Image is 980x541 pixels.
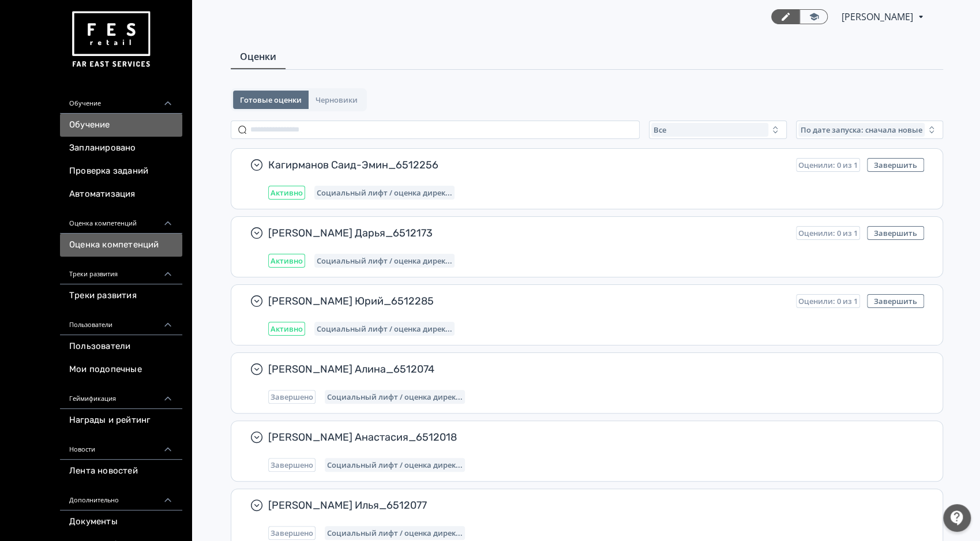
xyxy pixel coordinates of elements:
[801,125,922,134] span: По дате запуска: сначала новые
[271,188,303,197] span: Активно
[268,498,915,512] span: [PERSON_NAME] Илья_6512077
[60,206,182,234] div: Оценка компетенций
[317,256,452,265] span: Социальный лифт / оценка директора магазина
[271,324,303,333] span: Активно
[654,125,666,134] span: Все
[60,234,182,257] a: Оценка компетенций
[327,392,463,401] span: Социальный лифт / оценка директора магазина
[867,294,924,308] button: Завершить
[271,528,313,538] span: Завершено
[316,95,358,104] span: Черновики
[60,483,182,510] div: Дополнительно
[240,95,302,104] span: Готовые оценки
[60,183,182,206] a: Автоматизация
[317,324,452,333] span: Социальный лифт / оценка директора магазина
[60,460,182,483] a: Лента новостей
[60,307,182,335] div: Пользователи
[798,296,858,306] span: Оценили: 0 из 1
[309,91,365,109] button: Черновики
[649,121,787,139] button: Все
[60,284,182,307] a: Треки развития
[60,160,182,183] a: Проверка заданий
[268,362,915,376] span: [PERSON_NAME] Алина_6512074
[60,86,182,114] div: Обучение
[268,430,915,444] span: [PERSON_NAME] Анастасия_6512018
[268,294,787,308] span: [PERSON_NAME] Юрий_6512285
[842,10,915,24] span: Ксения Романова
[60,358,182,381] a: Мои подопечные
[268,226,787,240] span: [PERSON_NAME] Дарья_6512173
[60,257,182,284] div: Треки развития
[867,158,924,172] button: Завершить
[798,228,858,238] span: Оценили: 0 из 1
[796,121,943,139] button: По дате запуска: сначала новые
[60,114,182,137] a: Обучение
[233,91,309,109] button: Готовые оценки
[60,432,182,460] div: Новости
[268,158,787,172] span: Кагирманов Саид-Эмин_6512256
[271,460,313,469] span: Завершено
[240,50,276,63] span: Оценки
[799,9,828,24] a: Переключиться в режим ученика
[60,381,182,409] div: Геймификация
[317,188,452,197] span: Социальный лифт / оценка директора магазина
[271,256,303,265] span: Активно
[327,460,463,469] span: Социальный лифт / оценка директора магазина
[271,392,313,401] span: Завершено
[60,409,182,432] a: Награды и рейтинг
[69,7,152,72] img: https://files.teachbase.ru/system/account/57463/logo/medium-936fc5084dd2c598f50a98b9cbe0469a.png
[798,160,858,170] span: Оценили: 0 из 1
[867,226,924,240] button: Завершить
[60,335,182,358] a: Пользователи
[60,137,182,160] a: Запланировано
[60,510,182,534] a: Документы
[327,528,463,538] span: Социальный лифт / оценка директора магазина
